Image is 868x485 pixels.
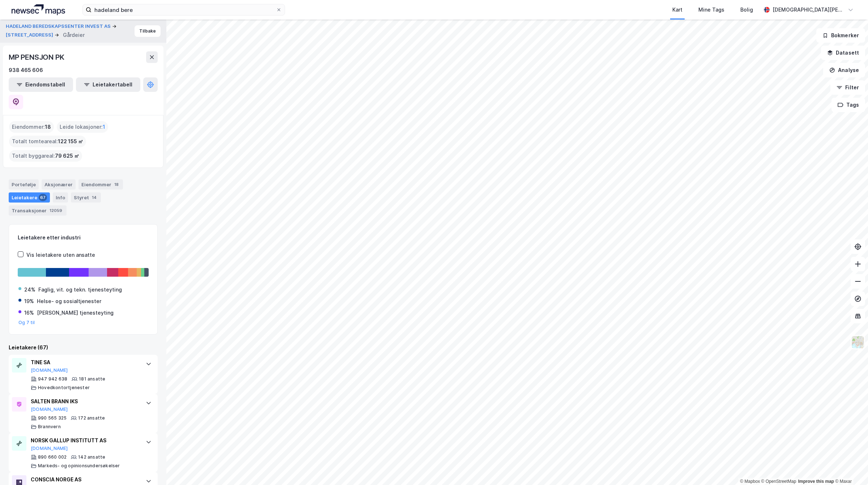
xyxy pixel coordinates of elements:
[79,376,105,382] div: 181 ansatte
[24,309,34,317] div: 16%
[832,450,868,485] iframe: Chat Widget
[9,51,65,63] div: MP PENSJON PK
[18,320,35,326] button: Og 7 til
[38,463,120,469] div: Markeds- og opinionsundersøkelser
[831,98,865,112] button: Tags
[31,475,139,484] div: CONSCIA NORGE AS
[6,23,112,30] button: HADELAND BEREDSKAPSSENTER INVEST AS
[31,397,139,406] div: SALTEN BRANN IKS
[90,194,98,201] div: 14
[830,80,865,95] button: Filter
[18,233,149,242] div: Leietakere etter industri
[38,376,67,382] div: 947 942 638
[135,25,161,37] button: Tilbake
[9,136,86,147] div: Totalt tomteareal :
[698,5,724,14] div: Mine Tags
[9,77,73,92] button: Eiendomstabell
[9,179,39,190] div: Portefølje
[9,150,82,162] div: Totalt byggareal :
[38,454,67,460] div: 890 660 002
[42,179,76,190] div: Aksjonærer
[816,28,865,43] button: Bokmerker
[6,31,55,39] button: [STREET_ADDRESS]
[45,123,51,131] span: 18
[761,479,796,484] a: OpenStreetMap
[48,207,64,214] div: 12059
[63,31,85,39] div: Gårdeier
[38,424,61,430] div: Brannvern
[53,192,68,203] div: Info
[9,66,43,75] div: 938 465 606
[9,343,158,352] div: Leietakere (67)
[851,335,865,349] img: Z
[78,454,105,460] div: 142 ansatte
[31,358,139,367] div: TINE SA
[92,4,276,15] input: Søk på adresse, matrikkel, gårdeiere, leietakere eller personer
[76,77,140,92] button: Leietakertabell
[24,285,35,294] div: 24%
[38,415,67,421] div: 990 565 325
[78,179,123,190] div: Eiendommer
[9,192,50,203] div: Leietakere
[58,137,83,146] span: 122 155 ㎡
[39,194,47,201] div: 67
[78,415,105,421] div: 172 ansatte
[38,385,90,391] div: Hovedkontortjenester
[37,309,114,317] div: [PERSON_NAME] tjenesteyting
[798,479,834,484] a: Improve this map
[9,121,54,133] div: Eiendommer :
[113,181,120,188] div: 18
[773,5,845,14] div: [DEMOGRAPHIC_DATA][PERSON_NAME]
[740,5,753,14] div: Bolig
[55,152,79,160] span: 79 625 ㎡
[71,192,101,203] div: Styret
[38,285,122,294] div: Faglig, vit. og tekn. tjenesteyting
[31,367,68,373] button: [DOMAIN_NAME]
[103,123,105,131] span: 1
[9,205,67,216] div: Transaksjoner
[31,436,139,445] div: NORSK GALLUP INSTITUTT AS
[37,297,101,306] div: Helse- og sosialtjenester
[26,251,95,259] div: Vis leietakere uten ansatte
[823,63,865,77] button: Analyse
[31,407,68,412] button: [DOMAIN_NAME]
[672,5,682,14] div: Kart
[24,297,34,306] div: 19%
[57,121,108,133] div: Leide lokasjoner :
[821,46,865,60] button: Datasett
[12,4,65,15] img: logo.a4113a55bc3d86da70a041830d287a7e.svg
[31,446,68,451] button: [DOMAIN_NAME]
[740,479,760,484] a: Mapbox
